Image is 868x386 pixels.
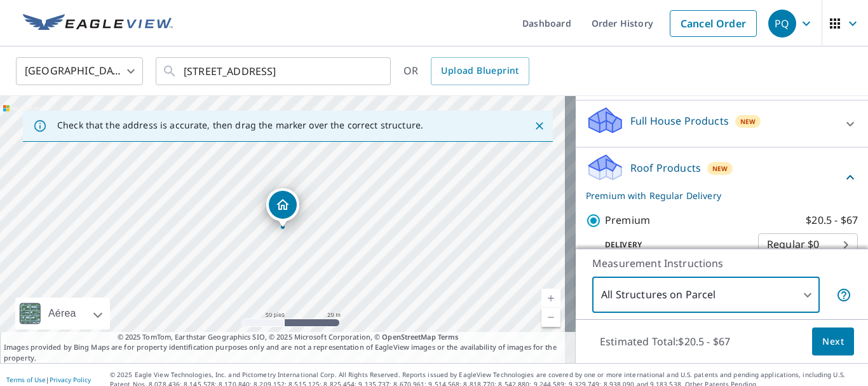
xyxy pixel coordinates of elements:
[541,308,560,327] a: Nivel actual 19, alejar
[605,212,650,228] p: Premium
[441,63,519,79] span: Upload Blueprint
[586,153,858,202] div: Roof ProductsNewPremium with Regular Delivery
[758,227,858,263] div: Regular $0
[118,332,459,343] span: © 2025 TomTom, Earthstar Geographics SIO, © 2025 Microsoft Corporation, ©
[6,375,46,384] a: Terms of Use
[630,160,701,176] p: Roof Products
[768,10,796,38] div: PQ
[16,53,143,89] div: [GEOGRAPHIC_DATA]
[822,334,844,350] span: Next
[431,57,529,85] a: Upload Blueprint
[382,332,435,341] a: OpenStreetMap
[184,53,365,89] input: Search by address or latitude-longitude
[403,57,529,85] div: OR
[712,163,728,174] span: New
[812,327,854,356] button: Next
[592,256,851,271] p: Measurement Instructions
[541,289,560,308] a: Nivel actual 19, ampliar
[266,188,299,228] div: Dropped pin, building 1, Residential property, 113 E Alcove Dr Grand Junction, CO 81507
[630,113,729,128] p: Full House Products
[531,118,548,134] button: Close
[50,375,91,384] a: Privacy Policy
[670,10,757,37] a: Cancel Order
[740,116,756,127] span: New
[806,212,858,228] p: $20.5 - $67
[6,376,91,383] p: |
[592,277,820,313] div: All Structures on Parcel
[44,298,80,329] div: Aérea
[836,287,851,303] span: Your report will include each building or structure inside the parcel boundary. In some cases, du...
[586,239,758,251] p: Delivery
[586,189,843,202] p: Premium with Regular Delivery
[438,332,459,341] a: Terms
[590,327,740,355] p: Estimated Total: $20.5 - $67
[23,14,173,33] img: EV Logo
[57,120,423,131] p: Check that the address is accurate, then drag the marker over the correct structure.
[15,298,110,329] div: Aérea
[586,106,858,142] div: Full House ProductsNew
